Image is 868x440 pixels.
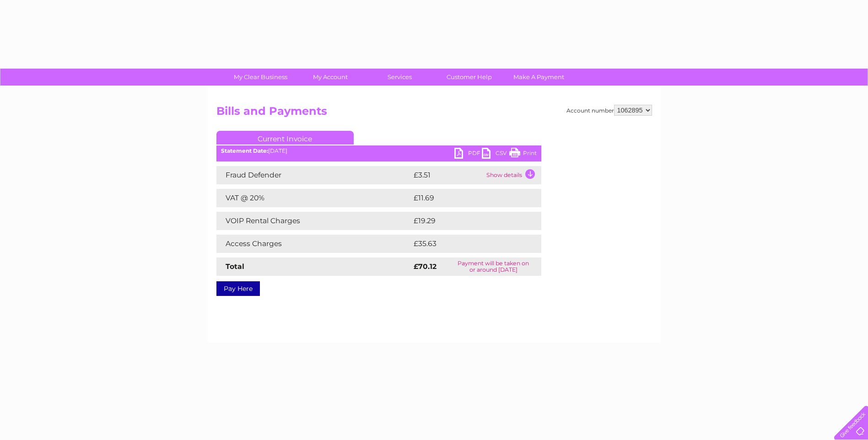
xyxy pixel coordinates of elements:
[362,69,437,86] a: Services
[501,69,577,86] a: Make A Payment
[482,148,509,161] a: CSV
[216,189,411,207] td: VAT @ 20%
[216,281,260,296] a: Pay Here
[226,262,244,271] strong: Total
[216,131,354,145] a: Current Invoice
[216,105,652,122] h2: Bills and Payments
[446,258,541,276] td: Payment will be taken on or around [DATE]
[216,148,541,154] div: [DATE]
[431,69,507,86] a: Customer Help
[414,262,437,271] strong: £70.12
[411,212,522,230] td: £19.29
[484,166,541,184] td: Show details
[411,189,521,207] td: £11.69
[216,235,411,253] td: Access Charges
[509,148,537,161] a: Print
[454,148,482,161] a: PDF
[216,166,411,184] td: Fraud Defender
[223,69,298,86] a: My Clear Business
[411,235,523,253] td: £35.63
[292,69,368,86] a: My Account
[411,166,484,184] td: £3.51
[221,147,268,154] b: Statement Date:
[216,212,411,230] td: VOIP Rental Charges
[566,105,652,116] div: Account number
